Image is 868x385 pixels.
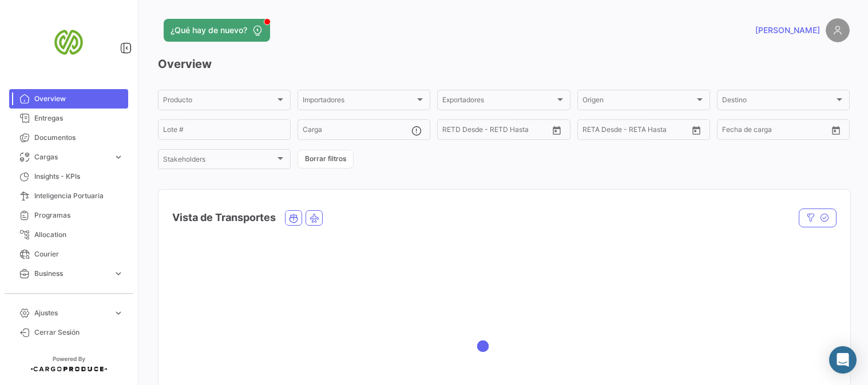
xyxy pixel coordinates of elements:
a: Inteligencia Portuaria [9,186,128,206]
span: Business [34,268,109,279]
span: Programas [34,210,124,220]
button: Open calendar [827,122,845,139]
span: expand_more [113,268,124,279]
span: Courier [34,249,124,259]
a: Courier [9,244,128,264]
img: placeholder-user.png [826,18,850,42]
button: Ocean [286,211,302,225]
input: Desde [442,127,463,135]
span: Cerrar Sesión [34,327,124,338]
span: Stakeholders [163,157,275,165]
span: Documentos [34,133,124,143]
span: Destino [722,98,834,106]
span: expand_more [113,288,124,298]
span: expand_more [113,152,124,162]
span: Ajustes [34,308,109,318]
span: Inteligencia Portuaria [34,191,124,201]
a: Programas [9,206,128,225]
span: Exportadores [442,98,554,106]
span: Entregas [34,113,124,123]
span: Cargas [34,152,109,162]
h3: Overview [158,56,850,72]
input: Hasta [751,127,801,135]
div: Abrir Intercom Messenger [829,346,857,374]
img: san-miguel-logo.png [40,14,97,71]
button: ¿Qué hay de nuevo? [164,19,270,42]
button: Open calendar [688,122,705,139]
h4: Vista de Transportes [172,210,276,226]
input: Hasta [471,127,521,135]
a: Allocation [9,225,128,244]
input: Hasta [611,127,661,135]
span: Origen [582,98,695,106]
span: Allocation [34,230,124,240]
span: Insights - KPIs [34,171,124,182]
a: Documentos [9,128,128,147]
span: Estadísticas [34,288,109,298]
button: Borrar filtros [298,150,354,169]
span: Producto [163,98,275,106]
a: Insights - KPIs [9,167,128,186]
a: Overview [9,89,128,109]
button: Open calendar [548,122,565,139]
input: Desde [582,127,603,135]
span: expand_more [113,308,124,318]
span: Overview [34,94,124,104]
a: Entregas [9,109,128,128]
span: ¿Qué hay de nuevo? [171,25,247,36]
button: Air [306,211,322,225]
input: Desde [722,127,743,135]
span: Importadores [303,98,415,106]
span: [PERSON_NAME] [755,25,820,36]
